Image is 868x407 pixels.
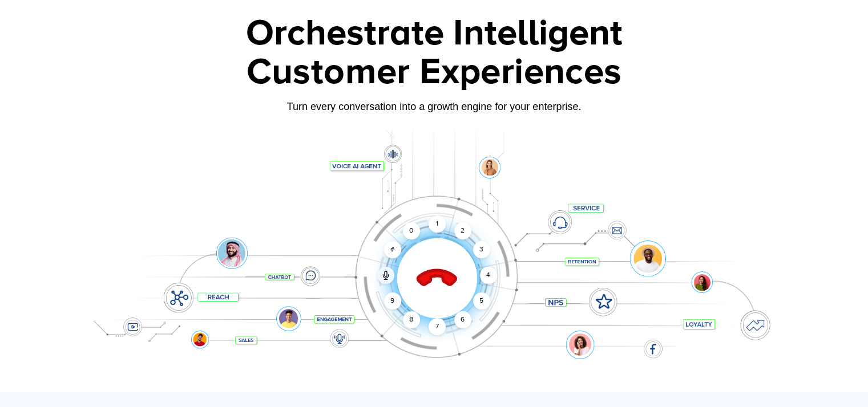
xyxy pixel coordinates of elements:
div: 1 [429,215,446,233]
div: 3 [473,241,490,258]
div: 6 [454,311,471,328]
div: Orchestrate Intelligent [78,15,791,52]
div: 9 [384,292,401,310]
div: 0 [403,222,420,239]
div: # [384,241,401,258]
div: 7 [429,318,446,335]
div: Turn every conversation into a growth engine for your enterprise. [78,100,791,113]
div: Customer Experiences [78,45,791,100]
div: 2 [454,222,471,239]
div: 8 [403,311,420,328]
div: 5 [473,292,490,310]
div: 4 [480,267,497,284]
